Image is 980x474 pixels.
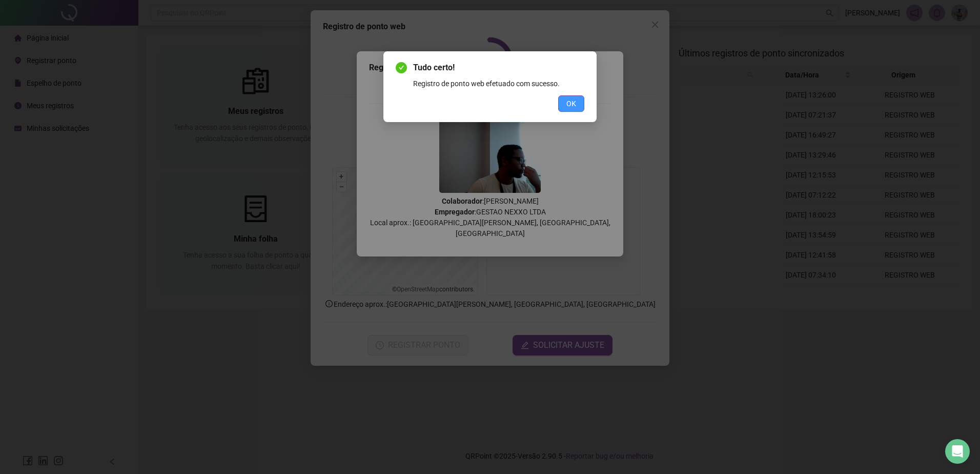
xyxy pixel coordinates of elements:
[558,95,584,112] button: OK
[413,78,584,89] div: Registro de ponto web efetuado com sucesso.
[396,62,407,73] span: check-circle
[413,62,584,74] span: Tudo certo!
[566,98,576,109] span: OK
[945,439,970,464] div: Open Intercom Messenger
